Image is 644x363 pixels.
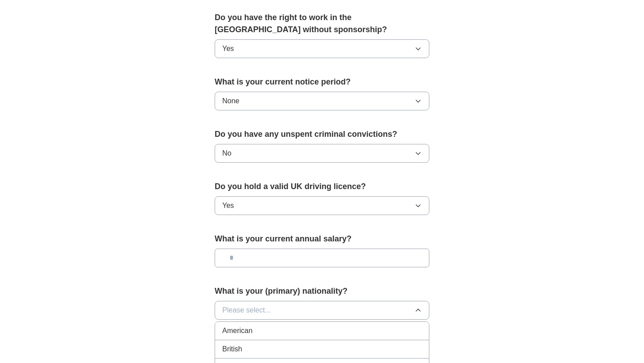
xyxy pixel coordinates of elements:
[215,233,429,245] label: What is your current annual salary?
[215,12,429,36] label: Do you have the right to work in the [GEOGRAPHIC_DATA] without sponsorship?
[215,144,429,163] button: No
[222,305,271,316] span: Please select...
[215,76,429,88] label: What is your current notice period?
[215,128,429,140] label: Do you have any unspent criminal convictions?
[215,196,429,215] button: Yes
[222,148,231,159] span: No
[215,301,429,320] button: Please select...
[222,344,242,355] span: British
[215,92,429,110] button: None
[222,325,253,336] span: American
[215,285,429,297] label: What is your (primary) nationality?
[222,200,234,211] span: Yes
[215,181,429,193] label: Do you hold a valid UK driving licence?
[215,39,429,58] button: Yes
[222,43,234,54] span: Yes
[222,96,239,106] span: None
